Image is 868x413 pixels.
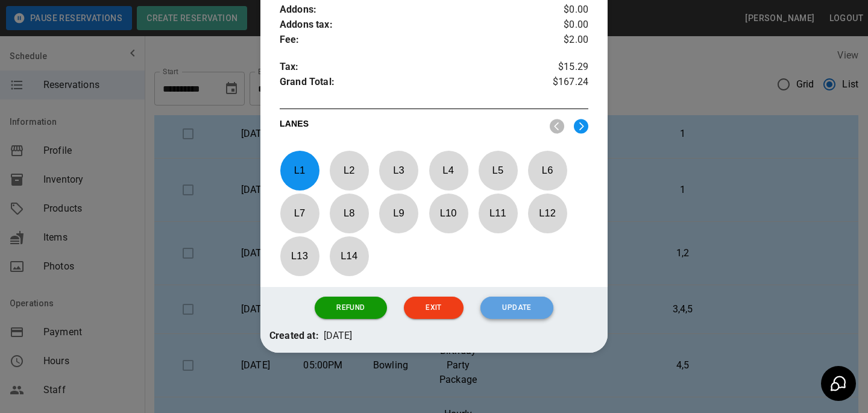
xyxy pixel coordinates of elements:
[280,242,319,270] p: L 13
[429,199,468,227] p: L 10
[280,199,319,227] p: L 7
[280,2,537,17] p: Addons :
[537,2,588,17] p: $0.00
[478,156,518,184] p: L 5
[550,119,564,134] img: nav_left.svg
[478,199,518,227] p: L 11
[429,156,468,184] p: L 4
[527,156,567,184] p: L 6
[379,156,418,184] p: L 3
[280,33,537,48] p: Fee :
[537,75,588,93] p: $167.24
[269,329,319,344] p: Created at:
[527,199,567,227] p: L 12
[404,297,463,319] button: Exit
[329,199,369,227] p: L 8
[280,17,537,33] p: Addons tax :
[329,242,369,270] p: L 14
[379,199,418,227] p: L 9
[537,17,588,33] p: $0.00
[280,118,540,134] p: LANES
[324,329,353,344] p: [DATE]
[280,60,537,75] p: Tax :
[280,156,319,184] p: L 1
[329,156,369,184] p: L 2
[537,60,588,75] p: $15.29
[537,33,588,48] p: $2.00
[480,297,553,319] button: Update
[574,119,588,134] img: right.svg
[315,297,386,319] button: Refund
[280,75,537,93] p: Grand Total :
